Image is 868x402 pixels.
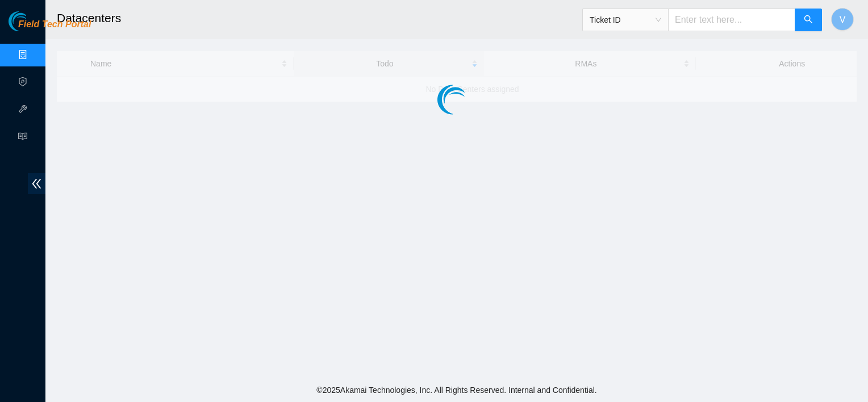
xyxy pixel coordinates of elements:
[668,9,795,31] input: Enter text here...
[9,11,57,31] img: Akamai Technologies
[45,378,868,402] footer: © 2025 Akamai Technologies, Inc. All Rights Reserved. Internal and Confidential.
[840,12,846,27] span: V
[590,11,661,28] span: Ticket ID
[18,19,91,30] span: Field Tech Portal
[9,20,91,35] a: Akamai TechnologiesField Tech Portal
[28,173,45,194] span: double-left
[18,127,27,149] span: read
[804,15,813,26] span: search
[795,9,822,31] button: search
[831,8,854,31] button: V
